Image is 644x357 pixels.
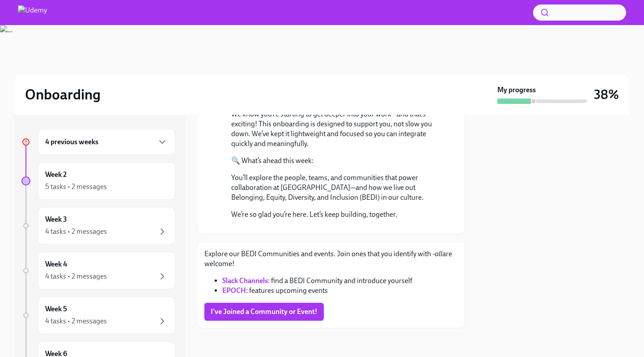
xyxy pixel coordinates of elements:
[45,316,107,326] div: 4 tasks • 2 messages
[231,156,443,166] p: 🔍 What’s ahead this week:
[25,86,101,103] h2: Onboarding
[45,304,67,314] h6: Week 5
[222,286,458,296] li: : features upcoming events
[222,286,246,295] a: EPOCH
[222,276,268,285] a: Slack Channels
[45,215,67,224] h6: Week 3
[21,207,175,245] a: Week 34 tasks • 2 messages
[497,85,536,95] strong: My progress
[21,252,175,289] a: Week 44 tasks • 2 messages
[38,129,175,155] div: 4 previous weeks
[21,297,175,334] a: Week 54 tasks • 2 messages
[231,173,443,202] p: You’ll explore the people, teams, and communities that power collaboration at [GEOGRAPHIC_DATA]—a...
[231,109,443,149] p: We know you’re starting to get deeper into your work—and that’s exciting! This onboarding is desi...
[45,137,98,147] h6: 4 previous weeks
[204,303,324,321] button: I've Joined a Community or Event!
[45,259,67,269] h6: Week 4
[45,271,107,281] div: 4 tasks • 2 messages
[18,5,47,20] img: Udemy
[21,162,175,200] a: Week 25 tasks • 2 messages
[204,249,458,269] p: Explore our BEDI Communities and events. Join ones that you identify with - are welcome!
[45,182,107,192] div: 5 tasks • 2 messages
[435,249,442,258] em: all
[231,210,443,219] p: We’re so glad you’re here. Let’s keep building, together.
[222,276,458,286] li: : find a BEDI Community and introduce yourself
[45,227,107,237] div: 4 tasks • 2 messages
[45,170,67,180] h6: Week 2
[211,307,318,316] span: I've Joined a Community or Event!
[594,86,619,103] h3: 38%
